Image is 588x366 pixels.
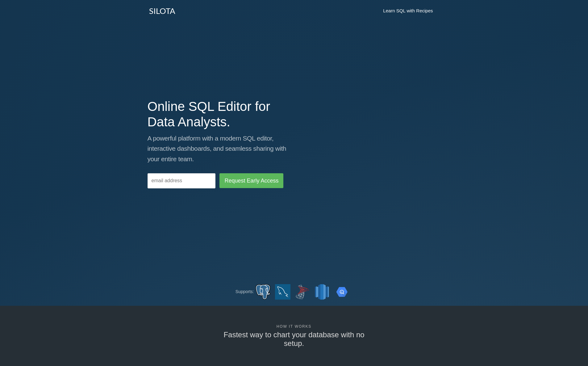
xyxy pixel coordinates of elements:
img: mysql.png [275,284,290,300]
h3: Fastest way to chart your database with no setup. [221,330,367,348]
img: redshift.png [314,284,330,300]
h1: Online SQL Editor for Data Analysts. [148,99,290,130]
img: sql_server.png [294,284,310,300]
img: postgres.png [255,284,271,300]
h6: How it works [221,324,367,329]
input: Request Early Access [219,173,283,188]
a: Learn SQL with Recipes [377,3,439,19]
input: email address [148,173,215,188]
p: A powerful platform with a modern SQL editor, interactive dashboards, and seamless sharing with y... [148,133,290,164]
img: bigquery.png [334,284,349,300]
a: SILOTA [144,3,180,19]
span: Supports: [236,289,254,294]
